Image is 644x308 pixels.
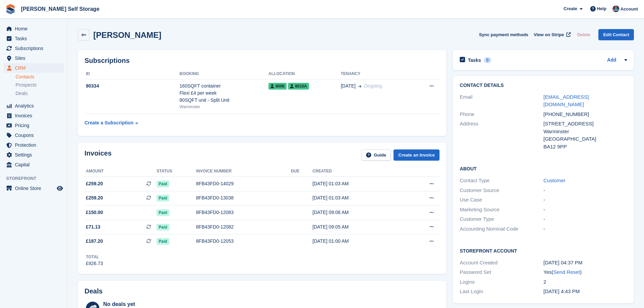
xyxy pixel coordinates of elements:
span: Paid [157,224,169,231]
th: Status [157,166,196,177]
span: View on Stripe [534,31,564,38]
span: CRM [15,63,55,73]
a: Edit Contact [598,29,634,40]
div: Phone [460,111,543,118]
span: Storefront [6,175,67,182]
span: Deals [16,90,28,97]
div: Contact Type [460,177,543,185]
div: Address [460,120,543,150]
a: Customer [544,177,566,183]
h2: Contact Details [460,83,627,88]
div: 90334 [85,82,180,90]
div: £926.73 [86,260,103,267]
th: Created [312,166,404,177]
div: [DATE] 09:05 AM [312,223,404,231]
span: £150.00 [86,209,103,216]
th: Tenancy [341,69,414,79]
div: 8FB43FD0-12053 [196,238,291,245]
span: Analytics [15,101,55,111]
div: [DATE] 01:00 AM [312,238,404,245]
span: Coupons [15,131,55,140]
span: Paid [157,209,169,216]
div: [DATE] 09:06 AM [312,209,404,216]
div: - [544,187,627,194]
h2: Tasks [468,57,481,63]
a: menu [3,24,64,33]
span: £259.20 [86,180,103,187]
a: Create an Invoice [393,149,439,161]
span: Tasks [15,34,55,43]
span: 8006 [268,83,287,90]
span: [DATE] [341,82,356,90]
div: [DATE] 01:03 AM [312,180,404,187]
div: Email [460,93,543,109]
div: 0 [484,57,492,63]
div: Create a Subscription [85,119,134,126]
div: Logins [460,278,543,286]
div: Account Created [460,259,543,267]
a: menu [3,101,64,111]
button: Sync payment methods [479,29,528,40]
div: [DATE] 04:37 PM [544,259,627,267]
th: Invoice number [196,166,291,177]
a: Create a Subscription [85,117,138,129]
div: Total [86,254,103,260]
a: Preview store [56,184,64,192]
h2: Subscriptions [85,57,439,65]
div: Use Case [460,196,543,204]
div: 8FB43FD0-12082 [196,223,291,231]
div: 8FB43FD0-12083 [196,209,291,216]
h2: Deals [85,287,102,295]
span: Prospects [16,82,37,88]
th: ID [85,69,180,79]
span: Ongoing [364,83,382,89]
div: - [544,206,627,214]
a: Add [607,56,616,64]
a: menu [3,111,64,120]
a: Prospects [16,81,64,89]
span: Create [564,5,577,12]
div: 2 [544,278,627,286]
img: Dev Yildirim [613,5,619,12]
a: menu [3,160,64,169]
th: Amount [85,166,157,177]
a: menu [3,44,64,53]
time: 2025-06-11 15:43:39 UTC [544,288,580,294]
img: stora-icon-8386f47178a22dfd0bd8f6a31ec36ba5ce8667c1dd55bd0f319d3a0aa187defe.svg [5,4,16,14]
span: Invoices [15,111,55,120]
h2: About [460,165,627,172]
div: Password Set [460,268,543,276]
span: Online Store [15,184,55,193]
a: menu [3,184,64,193]
h2: [PERSON_NAME] [93,30,161,40]
div: [GEOGRAPHIC_DATA] [544,135,627,143]
div: 8FB43FD0-14029 [196,180,291,187]
span: £187.20 [86,238,103,245]
div: Customer Source [460,187,543,194]
h2: Invoices [85,149,112,161]
span: £259.20 [86,194,103,202]
div: [STREET_ADDRESS] [544,120,627,128]
span: Paid [157,238,169,245]
a: Guide [361,149,391,161]
div: [DATE] 01:03 AM [312,194,404,202]
div: - [544,196,627,204]
a: menu [3,140,64,150]
div: - [544,215,627,223]
div: Accounting Nominal Code [460,225,543,233]
a: menu [3,121,64,130]
th: Booking [180,69,268,79]
a: Send Reset [553,269,580,275]
div: Last Login [460,288,543,295]
span: Help [597,5,606,12]
span: £71.13 [86,223,100,231]
div: - [544,225,627,233]
a: Deals [16,90,64,97]
span: Paid [157,195,169,202]
a: menu [3,150,64,160]
div: 8FB43FD0-13038 [196,194,291,202]
div: [PHONE_NUMBER] [544,111,627,118]
span: Home [15,24,55,33]
h2: Storefront Account [460,247,627,254]
div: BA12 9PP [544,143,627,151]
